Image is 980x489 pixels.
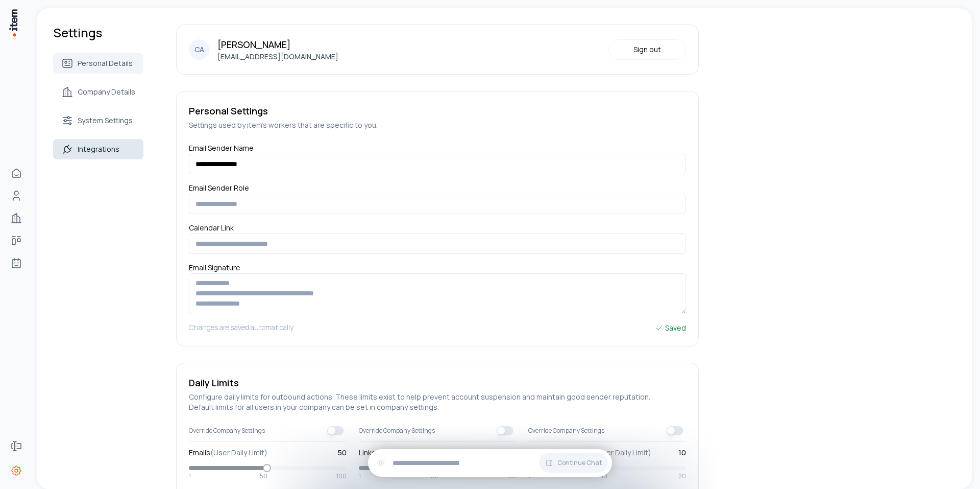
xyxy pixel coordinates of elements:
[78,58,133,68] span: Personal Details
[189,322,293,334] h5: Changes are saved automatically
[78,115,133,126] span: System Settings
[336,472,347,480] span: 100
[260,472,267,480] span: 50
[189,472,191,480] span: 1
[217,37,338,52] p: [PERSON_NAME]
[53,53,143,74] a: Personal Details
[359,472,361,480] span: 1
[189,427,265,435] span: Override Company Settings
[359,448,483,458] label: LinkedIn Messages
[6,230,27,251] a: Deals
[217,52,338,62] p: [EMAIL_ADDRESS][DOMAIN_NAME]
[528,448,651,458] label: LinkedIn Invitations
[8,8,18,37] img: Item Brain Logo
[6,253,27,273] a: Agents
[53,139,143,159] a: Integrations
[368,449,612,477] div: Continue Chat
[557,459,602,467] span: Continue Chat
[78,87,135,97] span: Company Details
[189,120,686,130] h5: Settings used by item's workers that are specific to you.
[6,460,27,481] a: Settings
[189,263,240,276] label: Email Signature
[426,448,483,457] span: (User Daily Limit)
[507,448,516,458] span: 30
[189,39,209,60] div: CA
[678,448,686,458] span: 10
[6,208,27,228] a: Companies
[594,448,651,457] span: (User Daily Limit)
[78,144,119,154] span: Integrations
[189,392,686,412] h5: Configure daily limits for outbound actions. These limits exist to help prevent account suspensio...
[189,143,254,157] label: Email Sender Name
[338,448,347,458] span: 50
[189,104,686,118] h5: Personal Settings
[189,376,686,390] h5: Daily Limits
[6,436,27,456] a: Forms
[189,183,249,197] label: Email Sender Role
[528,427,604,435] span: Override Company Settings
[189,448,267,458] label: Emails
[608,39,686,60] button: Sign out
[53,110,143,131] a: System Settings
[6,163,27,183] a: Home
[210,448,267,457] span: (User Daily Limit)
[6,185,27,206] a: People
[189,223,234,237] label: Calendar Link
[655,322,686,334] div: Saved
[53,25,143,41] h1: Settings
[601,472,607,480] span: 10
[359,427,435,435] span: Override Company Settings
[678,472,686,480] span: 20
[53,82,143,102] a: Company Details
[539,453,608,473] button: Continue Chat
